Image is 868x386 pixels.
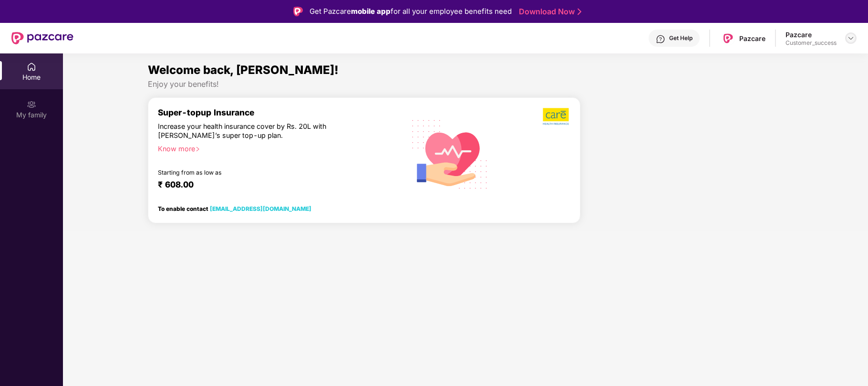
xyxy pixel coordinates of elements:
a: [EMAIL_ADDRESS][DOMAIN_NAME] [210,205,311,212]
strong: mobile app [351,7,391,16]
div: Enjoy your benefits! [148,79,784,89]
div: Get Help [669,34,692,42]
div: Customer_success [785,39,837,47]
div: Pazcare [739,34,765,43]
img: svg+xml;base64,PHN2ZyBpZD0iSGVscC0zMngzMiIgeG1sbnM9Imh0dHA6Ly93d3cudzMub3JnLzIwMDAvc3ZnIiB3aWR0aD... [656,34,665,44]
img: svg+xml;base64,PHN2ZyBpZD0iSG9tZSIgeG1sbnM9Imh0dHA6Ly93d3cudzMub3JnLzIwMDAvc3ZnIiB3aWR0aD0iMjAiIG... [27,62,36,72]
div: Get Pazcare for all your employee benefits need [310,6,512,17]
a: Download Now [519,7,579,17]
img: svg+xml;base64,PHN2ZyB4bWxucz0iaHR0cDovL3d3dy53My5vcmcvMjAwMC9zdmciIHhtbG5zOnhsaW5rPSJodHRwOi8vd3... [404,107,496,200]
img: svg+xml;base64,PHN2ZyB3aWR0aD0iMjAiIGhlaWdodD0iMjAiIHZpZXdCb3g9IjAgMCAyMCAyMCIgZmlsbD0ibm9uZSIgeG... [27,100,36,109]
div: Super-topup Insurance [158,107,399,117]
img: b5dec4f62d2307b9de63beb79f102df3.png [543,107,570,125]
img: Logo [293,7,303,16]
div: Pazcare [785,30,837,39]
img: svg+xml;base64,PHN2ZyBpZD0iRHJvcGRvd24tMzJ4MzIiIHhtbG5zPSJodHRwOi8vd3d3LnczLm9yZy8yMDAwL3N2ZyIgd2... [847,34,855,42]
div: Know more [158,144,393,151]
div: To enable contact [158,205,311,212]
span: right [195,146,200,152]
span: Welcome back, [PERSON_NAME]! [148,63,339,77]
img: Pazcare_Logo.png [721,31,735,45]
img: Stroke [578,7,581,17]
div: ₹ 608.00 [158,179,389,191]
div: Increase your health insurance cover by Rs. 20L with [PERSON_NAME]’s super top-up plan. [158,122,357,140]
img: New Pazcare Logo [11,32,73,44]
div: Starting from as low as [158,169,358,176]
